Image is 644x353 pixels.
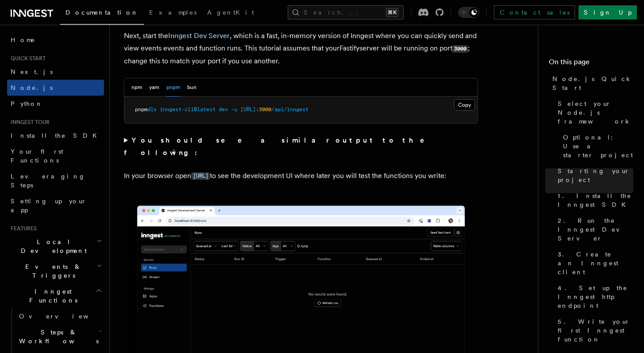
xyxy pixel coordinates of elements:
[494,5,575,19] a: Contact sales
[60,3,144,25] a: Documentation
[135,106,147,112] span: pnpm
[11,35,35,44] span: Home
[558,167,633,184] span: Starting your project
[7,55,46,62] span: Quick start
[7,287,96,305] span: Inngest Functions
[160,106,216,112] span: inngest-cli@latest
[554,314,633,347] a: 5. Write your first Inngest function
[554,96,633,129] a: Select your Node.js framework
[288,5,404,19] button: Search...⌘K
[554,188,633,213] a: 1. Install the Inngest SDK
[7,96,104,112] a: Python
[549,71,633,96] a: Node.js Quick Start
[11,68,53,75] span: Next.js
[11,198,87,213] span: Setting up your app
[7,225,37,232] span: Features
[124,136,437,157] strong: You should see a similar output to the following:
[271,106,309,112] span: /api/inngest
[15,308,104,324] a: Overview
[191,171,210,180] a: [URL]
[15,328,99,345] span: Steps & Workflows
[558,99,633,126] span: Select your Node.js framework
[124,30,478,67] p: Next, start the , which is a fast, in-memory version of Inngest where you can quickly send and vi...
[554,246,633,280] a: 3. Create an Inngest client
[7,283,104,308] button: Inngest Functions
[166,78,180,97] button: pnpm
[144,3,202,24] a: Examples
[147,106,157,112] span: dlx
[66,9,139,16] span: Documentation
[240,106,259,112] span: [URL]:
[578,5,637,19] a: Sign Up
[559,129,633,163] a: Optional: Use a starter project
[231,106,237,112] span: -u
[7,237,96,255] span: Local Development
[563,133,633,159] span: Optional: Use a starter project
[187,78,197,97] button: bun
[202,3,259,24] a: AgentKit
[7,168,104,193] a: Leveraging Steps
[124,134,478,159] summary: You should see a similar output to the following:
[219,106,228,112] span: dev
[7,119,50,126] span: Inngest tour
[191,172,210,180] code: [URL]
[149,9,197,16] span: Examples
[558,216,633,243] span: 2. Run the Inngest Dev Server
[552,74,633,92] span: Node.js Quick Start
[19,313,110,320] span: Overview
[168,31,230,40] a: Inngest Dev Server
[11,173,85,189] span: Leveraging Steps
[458,7,479,18] button: Toggle dark mode
[11,84,53,91] span: Node.js
[124,170,478,182] p: In your browser open to see the development UI where later you will test the functions you write:
[15,324,104,349] button: Steps & Workflows
[149,78,159,97] button: yarn
[7,259,104,283] button: Events & Triggers
[558,317,633,344] span: 5. Write your first Inngest function
[452,45,468,53] code: 3000
[554,213,633,246] a: 2. Run the Inngest Dev Server
[558,191,633,209] span: 1. Install the Inngest SDK
[11,132,102,139] span: Install the SDK
[454,99,475,111] button: Copy
[7,32,104,48] a: Home
[7,234,104,259] button: Local Development
[7,128,104,144] a: Install the SDK
[7,262,96,280] span: Events & Triggers
[259,106,271,112] span: 3000
[11,100,43,107] span: Python
[7,80,104,96] a: Node.js
[7,193,104,218] a: Setting up your app
[558,250,633,276] span: 3. Create an Inngest client
[11,148,63,164] span: Your first Functions
[554,280,633,314] a: 4. Set up the Inngest http endpoint
[554,163,633,188] a: Starting your project
[7,144,104,168] a: Your first Functions
[549,57,633,71] h4: On this page
[207,9,254,16] span: AgentKit
[7,64,104,80] a: Next.js
[131,78,142,97] button: npm
[386,8,398,17] kbd: ⌘K
[558,283,633,310] span: 4. Set up the Inngest http endpoint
